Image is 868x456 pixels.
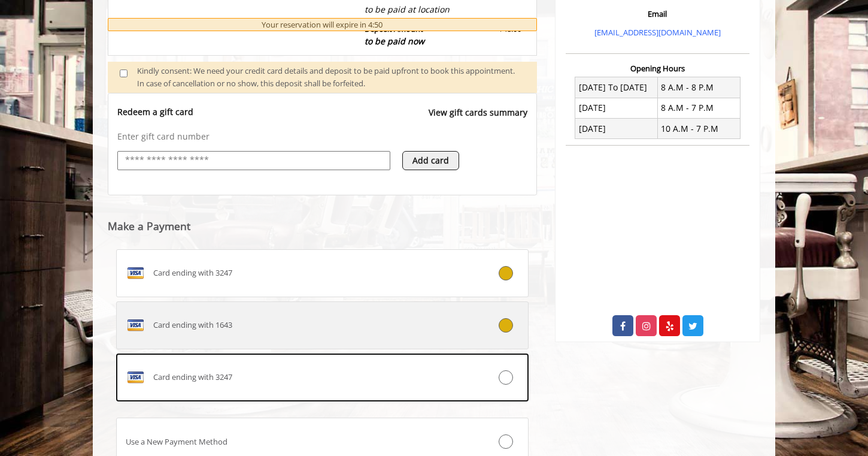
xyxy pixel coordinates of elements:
div: Kindly consent: We need your credit card details and deposit to be paid upfront to book this appo... [137,65,525,90]
img: VISA [126,316,145,335]
td: [DATE] To [DATE] [575,77,658,98]
img: VISA [126,368,145,387]
b: Deposit Amount [365,23,424,47]
h3: Opening Hours [566,64,749,73]
a: [EMAIL_ADDRESS][DOMAIN_NAME] [594,27,721,38]
td: 8 A.M - 7 P.M [657,98,740,118]
span: Card ending with 1643 [153,319,232,331]
img: VISA [126,264,145,283]
p: Redeem a gift card [117,106,193,118]
div: Your reservation will expire in 4:50 [108,18,537,32]
div: to be paid at location [365,3,457,16]
td: 10 A.M - 7 P.M [657,119,740,139]
label: Make a Payment [108,221,190,232]
h3: Email [569,10,746,18]
td: 8 A.M - 8 P.M [657,77,740,98]
div: $48.00 [466,23,521,49]
span: to be paid now [365,35,424,47]
p: Enter gift card number [117,131,527,143]
a: View gift cards summary [429,106,527,131]
span: Card ending with 3247 [153,371,232,383]
td: [DATE] [575,98,658,118]
button: Add card [402,151,459,170]
span: Card ending with 3247 [153,267,232,279]
div: Use a New Payment Method [117,436,459,448]
td: [DATE] [575,119,658,139]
